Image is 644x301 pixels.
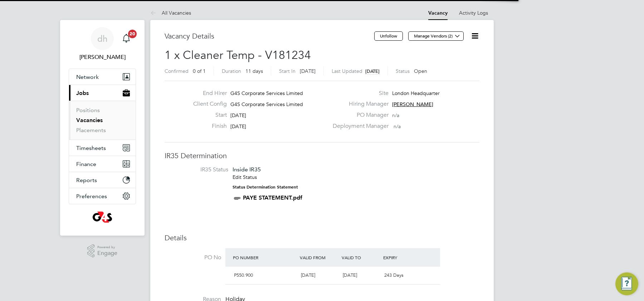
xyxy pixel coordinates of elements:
[69,27,136,61] a: dh[PERSON_NAME]
[60,20,145,236] nav: Main navigation
[230,101,303,107] span: G4S Corporate Services Limited
[245,68,263,74] span: 11 days
[230,123,246,130] span: [DATE]
[97,250,117,256] span: Engage
[76,107,100,114] a: Positions
[165,31,374,41] h3: Vacancy Details
[76,145,106,151] span: Timesheets
[76,127,106,134] a: Placements
[392,101,433,107] span: [PERSON_NAME]
[97,244,117,250] span: Powered by
[76,90,89,96] span: Jobs
[328,111,389,119] label: PO Manager
[381,251,423,264] div: Expiry
[69,85,136,101] button: Jobs
[76,193,107,200] span: Preferences
[301,272,315,278] span: [DATE]
[384,272,404,278] span: 243 Days
[365,68,380,74] span: [DATE]
[187,122,227,130] label: Finish
[300,68,316,74] span: [DATE]
[128,30,137,38] span: 20
[279,68,296,74] label: Start In
[76,117,103,124] a: Vacancies
[69,69,136,85] button: Network
[165,254,221,261] label: PO No
[343,272,357,278] span: [DATE]
[187,100,227,108] label: Client Config
[187,90,227,97] label: End Hirer
[150,10,191,16] a: All Vacancies
[69,156,136,172] button: Finance
[243,194,302,201] a: PAYE STATEMENT.pdf
[408,31,464,41] button: Manage Vendors (2)
[92,211,112,223] img: g4s1-logo-retina.png
[165,48,311,62] span: 1 x Cleaner Temp - V181234
[193,68,206,74] span: 0 of 1
[76,161,96,167] span: Finance
[374,31,403,41] button: Unfollow
[69,211,136,223] a: Go to home page
[69,140,136,156] button: Timesheets
[97,34,107,43] span: dh
[340,251,382,264] div: Valid To
[392,90,440,96] span: London Headquarter
[76,74,99,80] span: Network
[69,101,136,140] div: Jobs
[222,68,241,74] label: Duration
[328,122,389,130] label: Deployment Manager
[165,68,189,74] label: Confirmed
[69,188,136,204] button: Preferences
[428,10,448,16] a: Vacancy
[414,68,427,74] span: Open
[298,251,340,264] div: Valid From
[172,166,228,174] label: IR35 Status
[233,185,298,190] strong: Status Determination Statement
[392,112,399,119] span: n/a
[69,172,136,188] button: Reports
[230,112,246,119] span: [DATE]
[230,90,303,96] span: G4S Corporate Services Limited
[87,244,118,258] a: Powered byEngage
[615,272,638,295] button: Engage Resource Center
[396,68,410,74] label: Status
[394,123,401,130] span: n/a
[165,151,479,160] h3: IR35 Determination
[332,68,362,74] label: Last Updated
[231,251,298,264] div: PO Number
[459,10,488,16] a: Activity Logs
[165,233,479,242] h3: Details
[328,90,389,97] label: Site
[234,272,253,278] span: P550.900
[76,177,97,184] span: Reports
[69,53,136,61] span: danielle harris
[233,166,261,173] span: Inside IR35
[187,111,227,119] label: Start
[233,174,257,180] a: Edit Status
[328,100,389,108] label: Hiring Manager
[119,27,133,50] a: 20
